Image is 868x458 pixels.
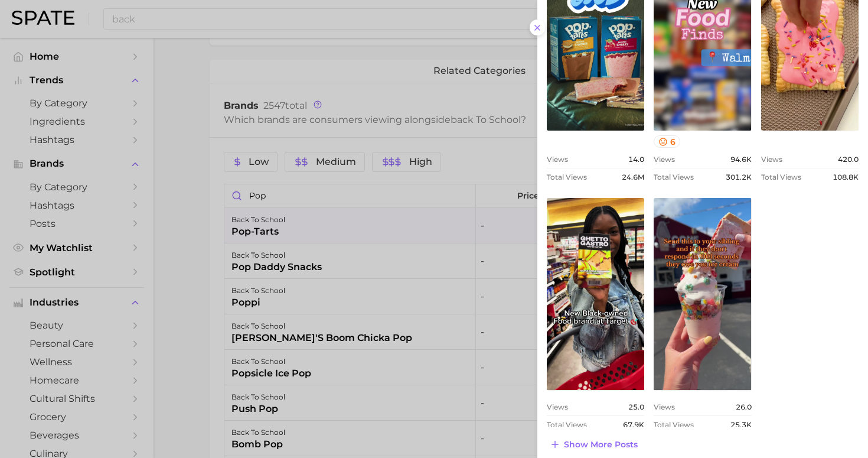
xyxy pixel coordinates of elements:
span: Total Views [654,420,694,429]
span: 420.0 [838,155,859,164]
span: 24.6m [622,173,644,181]
span: Views [761,155,782,164]
span: 67.9k [623,420,644,429]
button: 6 [654,135,680,148]
span: Views [547,155,568,164]
span: 108.8k [833,173,859,181]
span: 301.2k [726,173,752,181]
span: Views [654,402,675,411]
span: Total Views [547,420,587,429]
button: Show more posts [547,436,641,453]
span: Views [654,155,675,164]
span: Views [547,402,568,411]
span: 94.6k [730,155,752,164]
span: 25.0 [628,402,644,411]
span: Total Views [547,173,587,181]
span: 14.0 [628,155,644,164]
span: 25.3k [730,420,752,429]
span: Total Views [654,173,694,181]
span: Total Views [761,173,801,181]
span: Show more posts [564,440,638,450]
span: 26.0 [736,402,752,411]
